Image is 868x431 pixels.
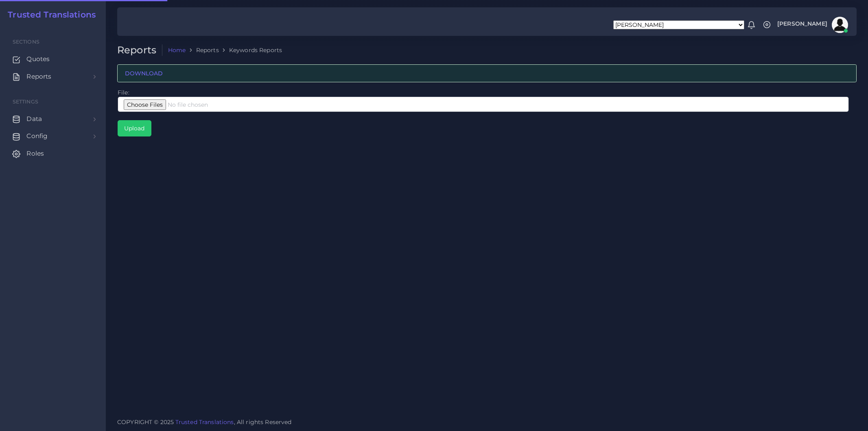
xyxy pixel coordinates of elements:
[117,88,849,137] td: File:
[6,128,100,145] a: Config
[125,70,163,77] a: DOWNLOAD
[6,51,100,68] a: Quotes
[777,21,827,26] span: [PERSON_NAME]
[26,114,42,123] span: Data
[2,10,96,20] a: Trusted Translations
[175,418,234,426] a: Trusted Translations
[773,17,851,33] a: [PERSON_NAME]avatar
[117,44,162,56] h2: Reports
[832,17,848,33] img: avatar
[6,68,100,85] a: Reports
[234,418,292,427] span: , All rights Reserved
[26,132,48,141] span: Config
[26,55,50,64] span: Quotes
[118,121,151,136] input: Upload
[13,39,39,45] span: Sections
[26,72,51,81] span: Reports
[13,99,38,105] span: Settings
[26,149,44,158] span: Roles
[186,46,219,54] li: Reports
[117,418,292,427] span: COPYRIGHT © 2025
[6,145,100,162] a: Roles
[219,46,282,54] li: Keywords Reports
[168,46,186,54] a: Home
[6,110,100,128] a: Data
